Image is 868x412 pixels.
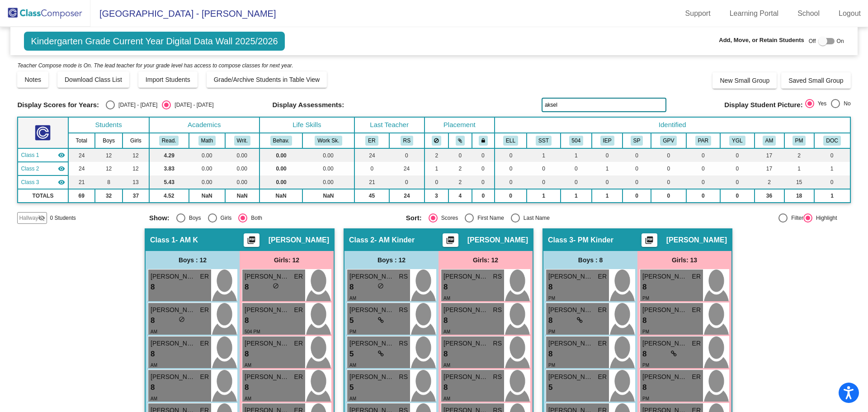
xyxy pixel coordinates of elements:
th: Elizabeth Ranjbar [354,133,389,148]
span: [PERSON_NAME] [151,305,196,315]
button: YGL [729,136,745,146]
span: [PERSON_NAME] [642,339,688,348]
td: 1 [527,189,561,203]
td: 0 [527,175,561,189]
span: [PERSON_NAME] [548,305,594,315]
span: PM [548,296,555,301]
span: 8 [443,348,448,360]
td: 0 [623,162,651,175]
button: IEP [600,136,614,146]
span: PM [548,329,555,334]
span: ER [598,272,607,281]
span: [PERSON_NAME] [151,339,196,348]
td: 0.00 [189,148,225,162]
td: 5.43 [149,175,189,189]
td: 1 [592,162,623,175]
td: 0 [472,148,495,162]
td: 1 [814,162,850,175]
span: ER [294,272,303,281]
div: Girls: 13 [637,251,731,269]
button: GPV [660,136,677,146]
button: Notes [17,71,48,88]
button: Print Students Details [642,233,657,247]
th: Keep with students [448,133,472,148]
span: do_not_disturb_alt [377,283,384,289]
span: Class 1 [21,151,39,159]
td: 2 [425,148,448,162]
span: Class 2 [349,236,374,245]
th: Identified [495,117,850,133]
td: 32 [95,189,123,203]
td: 0 [472,162,495,175]
td: 0 [686,148,720,162]
a: School [790,6,827,21]
span: PM [548,363,555,368]
th: Keep away students [425,133,448,148]
th: Boys [95,133,123,148]
td: 1 [561,148,592,162]
th: 504 Plan [561,133,592,148]
th: Speech IEP [623,133,651,148]
span: ER [692,305,701,315]
span: [PERSON_NAME] [245,372,290,382]
span: Hallway [19,214,38,222]
span: ER [200,339,209,348]
td: 1 [527,148,561,162]
td: 0 [720,189,755,203]
td: NaN [302,189,354,203]
span: ER [598,305,607,315]
span: Download Class List [65,76,122,83]
span: New Small Group [720,77,769,84]
td: 8 [95,175,123,189]
span: 8 [245,315,249,327]
td: 17 [755,162,784,175]
button: ER [365,136,378,146]
td: 0 [495,162,527,175]
td: Ran Suzuki - AM Kinder [18,162,68,175]
span: [PERSON_NAME] [349,339,395,348]
td: 0.00 [259,175,302,189]
span: ER [598,372,607,382]
span: PM [642,296,649,301]
button: SP [631,136,643,146]
td: 17 [755,148,784,162]
span: AM [443,363,450,368]
td: 0 [720,175,755,189]
mat-icon: visibility [58,179,65,186]
span: RS [399,305,408,315]
th: Total [68,133,95,148]
td: 0 [472,175,495,189]
span: 5 [349,348,354,360]
span: 504 PM [245,329,260,334]
button: Writ. [234,136,250,146]
td: 0 [814,175,850,189]
th: SST [527,133,561,148]
span: RS [399,339,408,348]
div: Girls [217,214,232,222]
th: Placement [425,117,495,133]
span: ER [200,372,209,382]
td: NaN [225,189,259,203]
td: 2 [755,175,784,189]
button: PAR [695,136,711,146]
div: Boys : 12 [146,251,240,269]
td: 0 [527,162,561,175]
th: Parent meetings, emails, concerns [686,133,720,148]
span: [PERSON_NAME] [548,339,594,348]
span: ER [692,272,701,281]
span: PM [642,329,649,334]
span: [PERSON_NAME] [245,339,290,348]
button: Work Sk. [315,136,342,146]
span: Display Assessments: [272,101,344,109]
td: 21 [354,175,389,189]
span: 8 [151,348,155,360]
td: 24 [389,162,424,175]
span: 8 [151,315,155,327]
span: Saved Small Group [788,77,843,84]
td: Elizabeth Ranjbar - AM K [18,148,68,162]
span: 8 [642,281,646,293]
mat-radio-group: Select an option [106,100,213,109]
th: Good Parent Volunteer [651,133,686,148]
i: Teacher Compose mode is On. The lead teacher for your grade level has access to compose classes f... [17,62,293,69]
td: Elizabeth Ranjbar - PM Kinder [18,175,68,189]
